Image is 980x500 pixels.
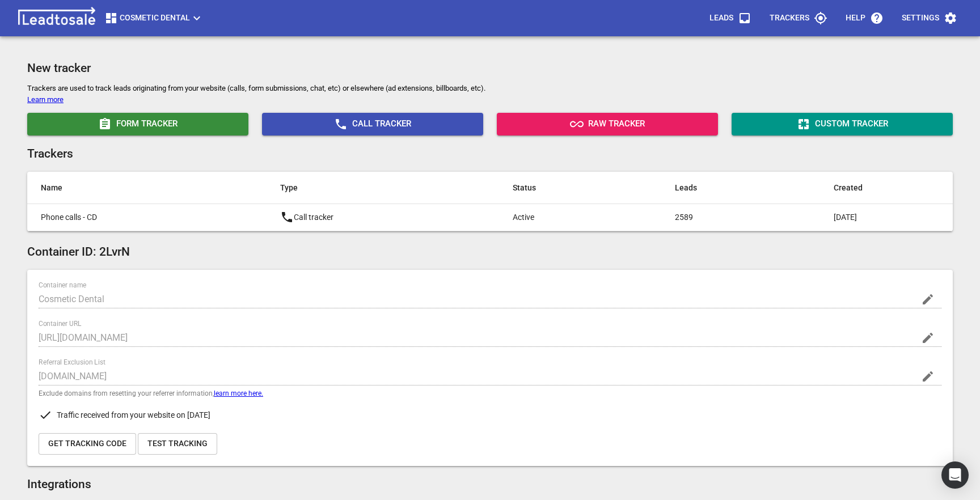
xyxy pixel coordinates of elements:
aside: Created [834,181,939,194]
span: Raw Tracker [501,117,713,131]
img: logo [14,7,100,29]
h2: Container ID: 2LvrN [27,245,953,259]
button: Get Tracking Code [39,433,136,455]
div: Open Intercom Messenger [941,461,969,489]
p: Help [846,12,865,24]
p: [DATE] [834,211,939,223]
aside: Status [513,181,629,194]
p: Traffic received from your website on [DATE] [39,408,941,422]
p: Leads [709,12,733,24]
span: Get Tracking Code [48,438,126,450]
aside: Name [41,181,235,194]
p: Trackers [770,12,809,24]
h2: Integrations [27,477,953,491]
p: Phone calls - CD [41,211,235,223]
p: Active [513,211,629,223]
button: Custom Tracker [732,113,953,135]
label: Referral Exclusion List [39,359,105,366]
a: learn more here. [214,389,263,397]
aside: Leads [675,181,789,194]
label: Container name [39,282,86,289]
p: Trackers are used to track leads originating from your website (calls, form submissions, chat, et... [27,83,953,105]
button: Call Tracker [262,113,483,135]
label: Container URL [39,321,82,328]
p: Settings [902,12,939,24]
span: Form Tracker [32,117,244,131]
p: 2589 [675,211,789,223]
button: Cosmetic Dental [100,7,208,29]
button: Raw Tracker [497,113,718,135]
p: Call tracker [280,210,467,224]
button: Test Tracking [138,433,217,455]
h2: Trackers [27,147,953,161]
span: Custom Tracker [736,117,948,131]
span: Call Tracker [267,117,479,131]
button: Form Tracker [27,113,248,135]
h2: New tracker [27,61,953,75]
p: Exclude domains from resetting your referrer information, [39,390,941,397]
a: Learn more [27,95,64,104]
span: Cosmetic Dental [104,11,204,25]
span: Test Tracking [147,438,208,450]
aside: Type [280,181,467,194]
